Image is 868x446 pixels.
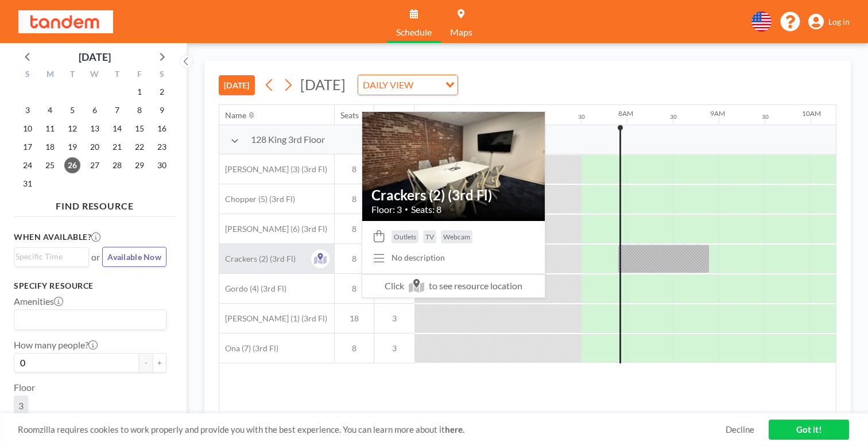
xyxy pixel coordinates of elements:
div: 30 [762,113,769,121]
span: Monday, August 11, 2025 [42,121,58,137]
span: Thursday, August 14, 2025 [109,121,125,137]
span: [PERSON_NAME] (6) (3rd Fl) [219,224,327,234]
span: Maps [450,28,472,37]
span: Monday, August 18, 2025 [42,139,58,155]
span: Saturday, August 9, 2025 [154,102,170,118]
a: Log in [808,14,850,30]
button: - [139,353,153,373]
span: Floor: 3 [371,204,402,215]
span: Sunday, August 17, 2025 [20,139,36,155]
span: Thursday, August 28, 2025 [109,157,125,173]
div: T [61,68,84,83]
span: Roomzilla requires cookies to work properly and provide you with the best experience. You can lea... [18,424,726,435]
span: Available Now [107,252,161,262]
span: Thursday, August 7, 2025 [109,102,125,118]
span: Friday, August 15, 2025 [131,121,148,137]
label: Floor [14,382,35,393]
img: resource-image [362,98,545,235]
div: Floor [380,110,400,121]
div: No description [392,253,445,263]
span: Wednesday, August 13, 2025 [87,121,103,137]
div: 10AM [802,109,821,118]
span: [PERSON_NAME] (1) (3rd Fl) [219,313,327,324]
span: [DATE] [300,76,346,93]
input: Search for option [15,312,160,327]
span: 8 [335,224,374,234]
img: organization-logo [18,10,113,33]
div: T [106,68,128,83]
span: Crackers (2) (3rd Fl) [219,254,296,264]
span: DAILY VIEW [361,77,416,92]
span: Seats: 8 [411,204,441,215]
span: Wednesday, August 6, 2025 [87,102,103,118]
span: 8 [335,343,374,354]
span: Saturday, August 30, 2025 [154,157,170,173]
span: Gordo (4) (3rd Fl) [219,284,286,294]
span: 128 King 3rd Floor [251,134,325,145]
span: Thursday, August 21, 2025 [109,139,125,155]
a: here. [445,424,464,435]
span: 8 [335,164,374,174]
span: Tuesday, August 26, 2025 [64,157,80,173]
span: Log in [828,17,850,27]
div: S [150,68,173,83]
span: Friday, August 22, 2025 [131,139,148,155]
span: 3 [374,313,414,324]
span: Tuesday, August 5, 2025 [64,102,80,118]
div: 8AM [618,109,633,118]
span: Saturday, August 23, 2025 [154,139,170,155]
span: Monday, August 4, 2025 [42,102,58,118]
span: Wednesday, August 20, 2025 [87,139,103,155]
div: 30 [670,113,677,121]
span: Tuesday, August 12, 2025 [64,121,80,137]
span: Schedule [396,28,432,37]
button: Available Now [102,247,166,267]
div: W [84,68,106,83]
div: M [39,68,61,83]
span: Friday, August 1, 2025 [131,84,148,100]
h3: Specify resource [14,281,166,291]
span: 8 [335,254,374,264]
span: Chopper (5) (3rd Fl) [219,194,295,204]
div: F [128,68,150,83]
span: Saturday, August 16, 2025 [154,121,170,137]
span: Sunday, August 24, 2025 [20,157,36,173]
span: or [91,251,100,263]
h2: Crackers (2) (3rd Fl) [371,187,536,204]
div: 30 [578,113,585,121]
span: Saturday, August 2, 2025 [154,84,170,100]
label: How many people? [14,339,98,351]
span: Tuesday, August 19, 2025 [64,139,80,155]
div: 9AM [710,109,725,118]
span: Webcam [443,232,470,241]
span: Outlets [394,232,416,241]
span: • [405,205,408,213]
label: Amenities [14,296,63,307]
button: [DATE] [219,75,255,95]
span: Sunday, August 3, 2025 [20,102,36,118]
div: 7AM [526,109,541,118]
span: Monday, August 25, 2025 [42,157,58,173]
span: Sunday, August 31, 2025 [20,176,36,192]
span: 3 [374,343,414,354]
span: 8 [335,284,374,294]
div: Seats [340,110,359,121]
span: 18 [335,313,374,324]
span: Sunday, August 10, 2025 [20,121,36,137]
a: Got it! [769,420,849,440]
input: Search for option [417,77,439,92]
span: Friday, August 29, 2025 [131,157,148,173]
div: 6AM [435,109,449,118]
div: Search for option [14,248,88,265]
span: Wednesday, August 27, 2025 [87,157,103,173]
div: [DATE] [79,49,111,65]
span: Friday, August 8, 2025 [131,102,148,118]
span: 8 [335,194,374,204]
div: Search for option [14,310,166,329]
span: [PERSON_NAME] (3) (3rd Fl) [219,164,327,174]
div: Search for option [358,75,458,95]
h4: FIND RESOURCE [14,196,176,212]
button: + [153,353,166,373]
div: S [17,68,39,83]
input: Search for option [15,250,82,263]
